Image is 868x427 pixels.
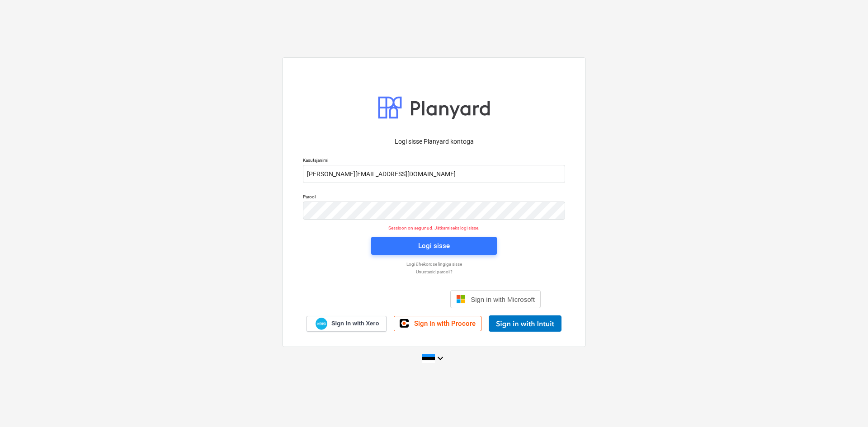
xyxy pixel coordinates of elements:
[435,353,446,364] i: keyboard_arrow_down
[298,261,570,267] a: Logi ühekordse lingiga sisse
[418,240,450,252] div: Logi sisse
[303,194,565,202] p: Parool
[303,137,565,146] p: Logi sisse Planyard kontoga
[823,384,868,427] iframe: Chat Widget
[456,295,465,304] img: Microsoft logo
[331,319,379,328] span: Sign in with Xero
[471,296,535,303] span: Sign in with Microsoft
[297,225,571,231] p: Sessioon on aegunud. Jätkamiseks logi sisse.
[316,318,327,330] img: Xero logo
[823,384,868,427] div: Vestlusvidin
[371,237,497,255] button: Logi sisse
[323,289,448,309] iframe: Sisselogimine Google'i nupu abil
[298,269,570,275] a: Unustasid parooli?
[307,316,387,332] a: Sign in with Xero
[394,316,481,331] a: Sign in with Procore
[414,319,476,328] span: Sign in with Procore
[303,165,565,183] input: Kasutajanimi
[303,157,565,165] p: Kasutajanimi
